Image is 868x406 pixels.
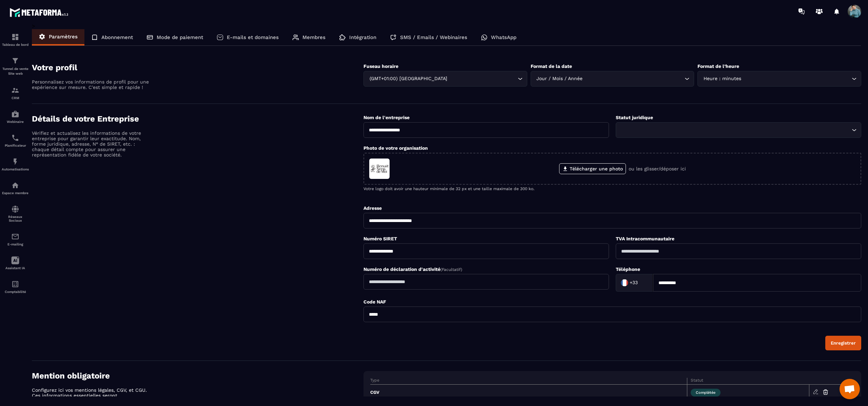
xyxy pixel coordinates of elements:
[2,28,29,52] a: formationformationTableau de bord
[2,176,29,200] a: automationsautomationsEspace membre
[370,385,687,400] td: CGV
[9,6,71,19] img: logo
[2,275,29,299] a: accountantaccountantComptabilité
[49,34,78,40] p: Paramètres
[559,163,626,174] label: Télécharger une photo
[349,34,376,40] p: Intégration
[11,205,19,213] img: social-network
[11,280,19,288] img: accountant
[32,371,363,381] h4: Mention obligatoire
[831,340,856,346] div: Enregistrer
[2,152,29,176] a: automationsautomationsAutomatisations
[11,110,19,118] img: automations
[2,242,29,246] p: E-mailing
[2,96,29,100] p: CRM
[363,63,398,69] label: Fuseau horaire
[616,236,674,241] label: TVA Intracommunautaire
[2,129,29,152] a: schedulerschedulerPlanificateur
[618,276,631,290] img: Country Flag
[2,227,29,251] a: emailemailE-mailing
[363,266,462,272] label: Numéro de déclaration d'activité
[227,34,279,40] p: E-mails et domaines
[363,71,527,87] div: Search for option
[2,215,29,222] p: Réseaux Sociaux
[363,115,410,120] label: Nom de l'entreprise
[11,86,19,94] img: formation
[32,114,363,124] h4: Détails de votre Entreprise
[363,205,382,211] label: Adresse
[2,290,29,294] p: Comptabilité
[2,191,29,195] p: Espace membre
[11,158,19,166] img: automations
[32,63,363,72] h4: Votre profil
[363,236,397,241] label: Numéro SIRET
[2,52,29,81] a: formationformationTunnel de vente Site web
[616,274,653,292] div: Search for option
[101,34,133,40] p: Abonnement
[2,200,29,227] a: social-networksocial-networkRéseaux Sociaux
[687,378,809,385] th: Statut
[2,81,29,105] a: formationformationCRM
[363,299,386,304] label: Code NAF
[370,378,687,385] th: Type
[363,186,861,191] p: Votre logo doit avoir une hauteur minimale de 32 px et une taille maximale de 300 ko.
[531,71,694,87] div: Search for option
[302,34,325,40] p: Membres
[531,63,572,69] label: Format de la date
[825,336,861,350] button: Enregistrer
[400,34,467,40] p: SMS / Emails / Webinaires
[2,144,29,147] p: Planificateur
[2,67,29,76] p: Tunnel de vente Site web
[629,166,686,171] p: ou les glisser/déposer ici
[157,34,203,40] p: Mode de paiement
[616,266,640,272] label: Téléphone
[11,33,19,41] img: formation
[2,105,29,129] a: automationsautomationsWebinaire
[491,34,516,40] p: WhatsApp
[584,75,683,82] input: Search for option
[2,251,29,275] a: Assistant IA
[616,115,653,120] label: Statut juridique
[11,134,19,142] img: scheduler
[630,279,638,286] span: +33
[840,379,860,399] div: Ouvrir le chat
[702,75,743,82] span: Heure : minutes
[2,266,29,270] p: Assistant IA
[535,75,584,82] span: Jour / Mois / Année
[616,122,861,138] div: Search for option
[11,233,19,241] img: email
[449,75,516,82] input: Search for option
[363,145,428,151] label: Photo de votre organisation
[11,181,19,189] img: automations
[2,120,29,124] p: Webinaire
[697,63,739,69] label: Format de l’heure
[697,71,861,87] div: Search for option
[32,130,151,158] p: Vérifiez et actualisez les informations de votre entreprise pour garantir leur exactitude. Nom, f...
[368,75,449,82] span: (GMT+01:00) [GEOGRAPHIC_DATA]
[2,167,29,171] p: Automatisations
[620,126,850,134] input: Search for option
[639,278,646,288] input: Search for option
[440,267,462,272] span: (Facultatif)
[691,389,721,396] span: Complétée
[2,43,29,47] p: Tableau de bord
[32,79,151,90] p: Personnalisez vos informations de profil pour une expérience sur mesure. C'est simple et rapide !
[743,75,850,82] input: Search for option
[11,57,19,65] img: formation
